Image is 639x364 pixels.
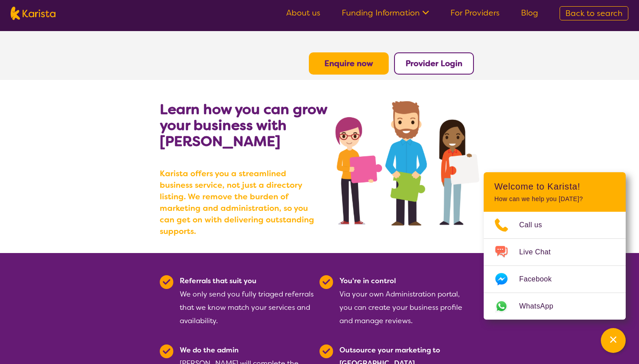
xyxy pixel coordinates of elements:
div: Channel Menu [484,172,626,320]
button: Provider Login [394,52,474,75]
span: Live Chat [519,245,561,259]
a: Provider Login [406,58,462,69]
span: Back to search [565,8,623,19]
img: grow your business with Karista [335,101,479,226]
button: Channel Menu [601,328,626,353]
img: Tick [319,275,333,289]
img: Tick [160,275,174,289]
b: Learn how you can grow your business with [PERSON_NAME] [160,100,327,150]
a: Enquire now [324,58,373,69]
img: Tick [160,344,174,358]
span: Facebook [519,273,562,286]
a: About us [286,8,320,18]
button: Enquire now [309,52,389,75]
a: For Providers [450,8,500,18]
h2: Welcome to Karista! [494,181,615,192]
a: Funding Information [342,8,429,18]
span: WhatsApp [519,300,564,313]
b: We do the admin [180,345,239,355]
a: Blog [521,8,538,18]
b: Karista offers you a streamlined business service, not just a directory listing. We remove the bu... [160,168,319,237]
img: Karista logo [11,7,55,20]
span: Call us [519,218,553,232]
div: We only send you fully triaged referrals that we know match your services and availability. [180,274,314,328]
b: You're in control [339,276,396,285]
a: Back to search [560,6,628,20]
div: Via your own Administration portal, you can create your business profile and manage reviews. [339,274,474,328]
p: How can we help you [DATE]? [494,195,615,203]
img: Tick [319,344,333,358]
a: Web link opens in a new tab. [484,293,626,320]
b: Referrals that suit you [180,276,256,285]
ul: Choose channel [484,212,626,320]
